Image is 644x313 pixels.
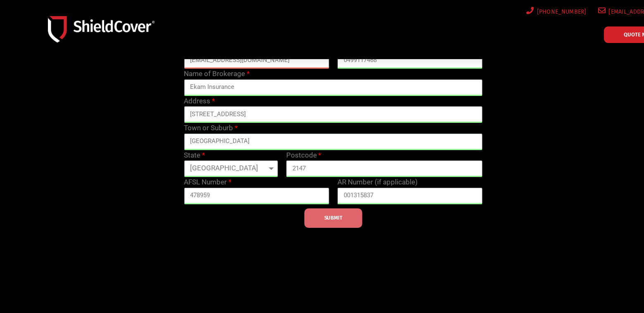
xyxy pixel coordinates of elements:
label: Postcode [286,150,321,161]
label: State [184,150,204,161]
span: [PHONE_NUMBER] [534,7,587,17]
label: Name of Brokerage [184,69,249,79]
img: Shield-Cover-Underwriting-Australia-logo-full [48,16,154,42]
label: AR Number (if applicable) [337,177,418,188]
label: Town or Suburb [184,123,237,134]
label: AFSL Number [184,177,231,188]
span: SUBMIT [324,217,342,219]
button: SUBMIT [304,208,362,228]
label: Address [184,96,214,107]
a: [PHONE_NUMBER] [525,7,587,17]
